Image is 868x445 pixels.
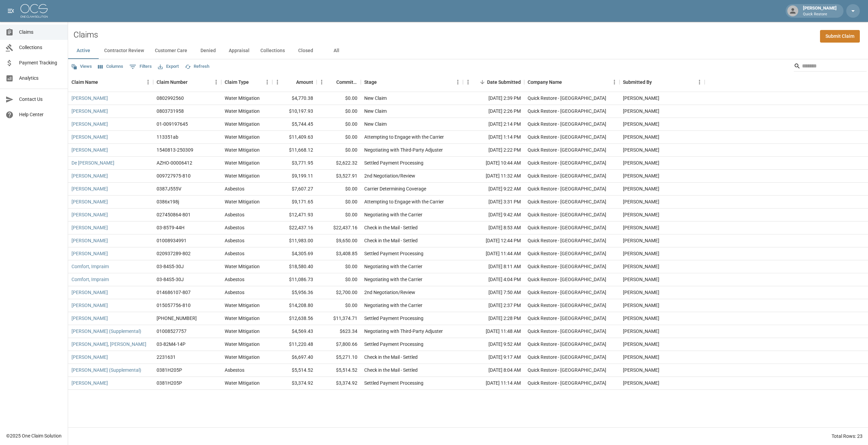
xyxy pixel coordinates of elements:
div: [DATE] 2:22 PM [463,144,524,157]
div: AZHO-00006412 [157,159,192,166]
button: Sort [98,77,108,87]
p: Quick Restore [803,12,837,17]
div: Claim Number [157,73,188,92]
div: [DATE] 8:53 AM [463,221,524,234]
div: $3,771.95 [272,157,317,170]
div: Water Mitigation [225,380,260,386]
div: $6,697.40 [272,351,317,364]
div: Water Mitigation [225,134,260,140]
div: $5,514.52 [317,364,361,377]
div: New Claim [364,95,387,102]
a: [PERSON_NAME] [71,224,108,231]
div: $7,607.27 [272,183,317,196]
button: Sort [478,77,487,87]
div: $0.00 [317,144,361,157]
div: [DATE] 2:26 PM [463,105,524,118]
div: Water Mitigation [225,108,260,114]
div: Amount [296,73,313,92]
div: [DATE] 1:14 PM [463,131,524,144]
a: De [PERSON_NAME] [71,159,114,166]
div: Quick Restore - Tucson [528,276,606,283]
a: [PERSON_NAME] [71,315,108,322]
div: Alec Melendez [623,224,659,231]
div: Quick Restore - Tucson [528,211,606,218]
div: [DATE] 9:42 AM [463,209,524,221]
a: [PERSON_NAME] [71,237,108,244]
div: Asbestos [225,237,244,244]
div: 009727975-810 [157,172,191,179]
div: Water Mitigation [225,315,260,322]
button: open drawer [4,4,18,18]
div: $2,700.00 [317,286,361,299]
button: All [321,43,352,59]
div: 2nd Negotiation/Review [364,172,415,179]
div: Alec Melendez [623,367,659,373]
a: [PERSON_NAME] (Supplemental) [71,367,141,373]
div: Negotiating with the Carrier [364,263,422,270]
div: $11,086.73 [272,273,317,286]
div: dynamic tabs [68,43,868,59]
div: 03-82M4-14P [157,341,186,348]
div: Alec Melendez [623,237,659,244]
button: Export [156,61,180,72]
div: 113351ab [157,134,178,140]
a: [PERSON_NAME] [71,289,108,296]
div: $11,374.71 [317,312,361,325]
div: $11,668.12 [272,144,317,157]
div: $3,374.92 [317,377,361,390]
div: Water Mitigation [225,172,260,179]
div: [DATE] 11:48 AM [463,325,524,338]
span: Contact Us [19,96,62,103]
div: [DATE] 11:32 AM [463,170,524,183]
div: Alec Melendez [623,276,659,283]
button: Sort [562,77,572,87]
div: $0.00 [317,92,361,105]
div: Claim Type [221,73,272,92]
div: Check in the Mail - Settled [364,237,418,244]
div: $0.00 [317,273,361,286]
div: Negotiating with the Carrier [364,276,422,283]
a: Comfort, Impraim [71,276,109,283]
div: Alec Melendez [623,95,659,102]
div: 01008527757 [157,328,187,335]
div: 0802992560 [157,95,184,102]
div: Total Rows: 23 [832,433,863,440]
div: Quick Restore - Tucson [528,250,606,257]
a: [PERSON_NAME] [71,172,108,179]
div: Quick Restore - Tucson [528,341,606,348]
div: [DATE] 8:04 AM [463,364,524,377]
div: Quick Restore - Tucson [528,315,606,322]
div: [DATE] 2:39 PM [463,92,524,105]
div: Asbestos [225,289,244,296]
div: Settled Payment Processing [364,341,423,348]
div: Water Mitigation [225,341,260,348]
button: Menu [143,77,153,87]
a: [PERSON_NAME] [71,134,108,140]
div: Water Mitigation [225,302,260,309]
div: Asbestos [225,250,244,257]
div: $7,800.66 [317,338,361,351]
div: 1540813-250309 [157,147,193,153]
div: [DATE] 9:17 AM [463,351,524,364]
button: Collections [255,43,290,59]
div: Water Mitigation [225,95,260,102]
div: $5,271.10 [317,351,361,364]
button: Sort [287,77,296,87]
div: Water Mitigation [225,328,260,335]
div: Check in the Mail - Settled [364,367,418,373]
div: $11,983.00 [272,234,317,247]
div: $11,220.48 [272,338,317,351]
div: Search [794,61,867,73]
div: [DATE] 2:28 PM [463,312,524,325]
div: Quick Restore - Tucson [528,172,606,179]
div: Alec Melendez [623,250,659,257]
a: [PERSON_NAME] (Supplemental) [71,328,141,335]
img: ocs-logo-white-transparent.png [20,4,48,18]
div: $0.00 [317,118,361,131]
div: Date Submitted [487,73,521,92]
div: Quick Restore - Tucson [528,380,606,386]
a: Comfort, Impraim [71,263,109,270]
div: $18,580.40 [272,260,317,273]
div: Company Name [524,73,620,92]
div: 03-84S5-30J [157,276,184,283]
